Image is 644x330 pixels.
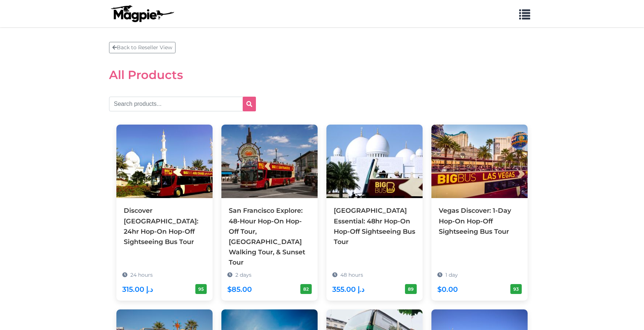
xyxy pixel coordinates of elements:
[510,284,522,294] div: 93
[300,284,312,294] div: 82
[229,205,310,268] div: San Francisco Explore: 48-Hour Hop-On Hop-Off Tour, [GEOGRAPHIC_DATA] Walking Tour, & Sunset Tour
[334,205,415,247] div: [GEOGRAPHIC_DATA] Essential: 48hr Hop-On Hop-Off Sightseeing Bus Tour
[221,125,318,301] a: San Francisco Explore: 48-Hour Hop-On Hop-Off Tour, [GEOGRAPHIC_DATA] Walking Tour, & Sunset Tour...
[405,284,417,294] div: 89
[431,125,528,269] a: Vegas Discover: 1-Day Hop-On Hop-Off Sightseeing Bus Tour 1 day $0.00 93
[122,284,153,295] div: 315.00 د.إ
[116,125,213,198] img: Discover Abu Dhabi: 24hr Hop-On Hop-Off Sightseeing Bus Tour
[109,5,175,22] img: logo-ab69f6fb50320c5b225c76a69d11143b.png
[445,272,458,278] span: 1 day
[340,272,363,278] span: 48 hours
[332,284,364,295] div: 355.00 د.إ
[130,272,153,278] span: 24 hours
[124,205,205,247] div: Discover [GEOGRAPHIC_DATA]: 24hr Hop-On Hop-Off Sightseeing Bus Tour
[109,97,256,111] input: Search products...
[109,42,176,53] a: Back to Reseller View
[431,125,528,198] img: Vegas Discover: 1-Day Hop-On Hop-Off Sightseeing Bus Tour
[439,205,520,236] div: Vegas Discover: 1-Day Hop-On Hop-Off Sightseeing Bus Tour
[326,125,423,280] a: [GEOGRAPHIC_DATA] Essential: 48hr Hop-On Hop-Off Sightseeing Bus Tour 48 hours 355.00 د.إ 89
[109,68,535,82] h2: All Products
[221,125,318,198] img: San Francisco Explore: 48-Hour Hop-On Hop-Off Tour, Chinatown Walking Tour, & Sunset Tour
[116,125,213,280] a: Discover [GEOGRAPHIC_DATA]: 24hr Hop-On Hop-Off Sightseeing Bus Tour 24 hours 315.00 د.إ 95
[227,284,252,295] div: $85.00
[235,272,252,278] span: 2 days
[195,284,207,294] div: 95
[437,284,458,295] div: $0.00
[326,125,423,198] img: Abu Dhabi Essential: 48hr Hop-On Hop-Off Sightseeing Bus Tour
